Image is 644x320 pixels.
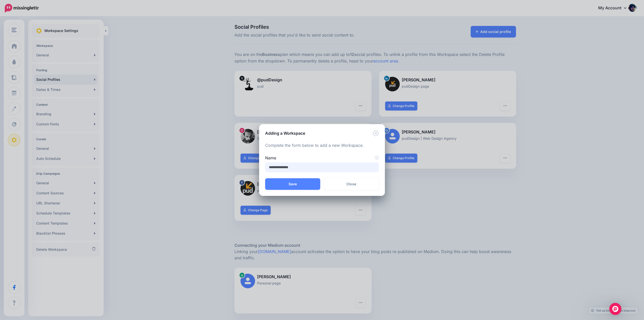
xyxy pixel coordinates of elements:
[265,142,379,149] p: Complete the form below to add a new Workspace.
[265,155,379,161] label: Name
[609,303,621,315] div: Open Intercom Messenger
[373,130,379,136] button: Close
[324,178,379,190] a: Close
[265,130,305,136] h5: Adding a Workspace
[265,178,320,190] button: Save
